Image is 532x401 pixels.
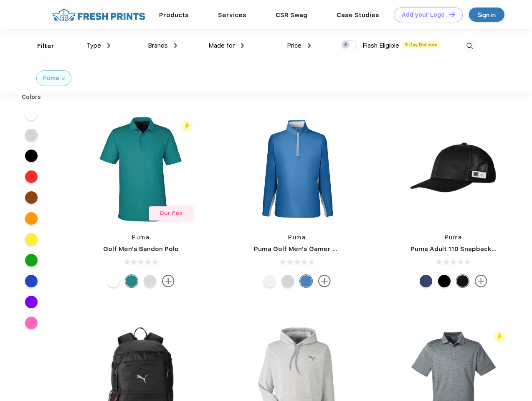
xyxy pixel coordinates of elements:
[103,245,179,253] a: Golf Men's Bandon Polo
[62,77,65,80] img: filter_cancel.svg
[276,11,307,19] a: CSR Swag
[181,121,193,132] img: flash_active_toggle.svg
[456,275,469,287] div: Pma Blk with Pma Blk
[254,245,386,253] a: Puma Golf Men's Gamer Golf Quarter-Zip
[241,43,244,48] img: dropdown.png
[308,43,311,48] img: dropdown.png
[107,43,110,48] img: dropdown.png
[263,275,276,287] div: Bright White
[241,114,352,225] img: func=resize&h=266
[281,275,294,287] div: High Rise
[478,10,496,20] div: Sign in
[50,8,148,22] img: fo%20logo%202.webp
[148,42,168,49] span: Brands
[43,74,59,83] div: Puma
[132,234,149,241] a: Puma
[144,275,156,287] div: High Rise
[107,275,119,287] div: Bright White
[85,114,196,225] img: func=resize&h=266
[469,8,504,22] a: Sign in
[420,275,432,287] div: Peacoat with Qut Shd
[403,41,440,48] span: 5 Day Delivery
[162,275,175,287] img: more.svg
[208,42,235,49] span: Made for
[402,11,445,18] div: Add your Logo
[438,275,451,287] div: Pma Blk Pma Blk
[125,275,138,287] div: Green Lagoon
[445,234,462,241] a: Puma
[15,93,48,102] div: Colors
[398,114,509,225] img: func=resize&h=266
[362,42,399,49] span: Flash Eligible
[288,234,306,241] a: Puma
[287,42,301,49] span: Price
[300,275,312,287] div: Bright Cobalt
[160,210,182,216] span: Our Fav
[494,331,505,343] img: flash_active_toggle.svg
[159,11,189,19] a: Products
[174,43,177,48] img: dropdown.png
[475,275,487,287] img: more.svg
[449,12,455,17] img: DT
[37,41,54,51] div: Filter
[318,275,331,287] img: more.svg
[218,11,246,19] a: Services
[86,42,101,49] span: Type
[463,39,476,53] img: desktop_search.svg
